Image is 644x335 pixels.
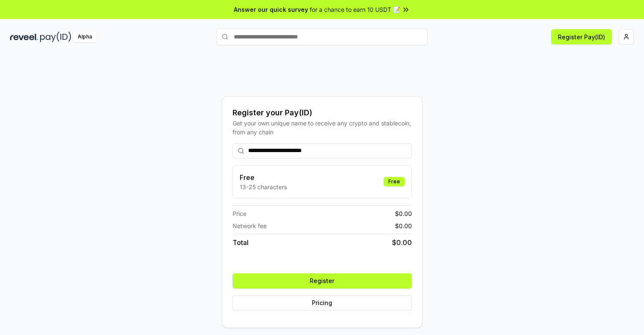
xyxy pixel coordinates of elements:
[73,32,97,42] div: Alpha
[395,221,412,230] span: $ 0.00
[233,119,412,136] div: Get your own unique name to receive any crypto and stablecoin, from any chain
[233,273,412,289] button: Register
[233,295,412,310] button: Pricing
[233,107,412,119] div: Register your Pay(ID)
[392,237,412,248] span: $ 0.00
[395,209,412,218] span: $ 0.00
[384,177,405,186] div: Free
[240,172,287,182] h3: Free
[240,182,287,191] p: 13-25 characters
[40,32,71,42] img: pay_id
[10,32,38,42] img: reveel_dark
[233,221,267,230] span: Network fee
[233,237,249,248] span: Total
[233,209,246,218] span: Price
[551,29,612,44] button: Register Pay(ID)
[310,5,400,14] span: for a chance to earn 10 USDT 📝
[234,5,308,14] span: Answer our quick survey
